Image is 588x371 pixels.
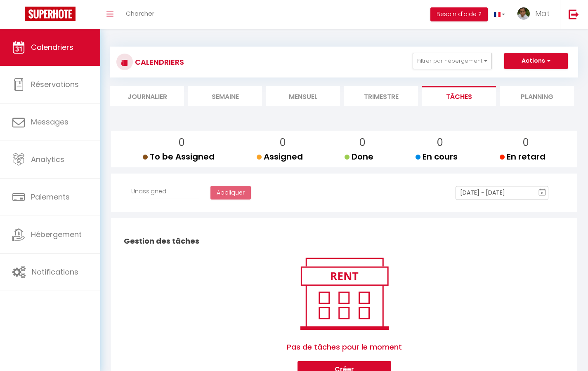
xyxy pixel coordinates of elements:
[32,267,78,277] span: Notifications
[287,333,402,361] span: Pas de tâches pour le moment
[500,151,545,162] span: En retard
[257,151,303,162] span: Assigned
[535,8,550,19] span: Mat
[263,135,303,150] p: 0
[25,7,76,21] img: Super Booking
[149,135,215,150] p: 0
[31,79,79,89] span: Réservations
[31,154,64,164] span: Analytics
[126,9,154,18] span: Chercher
[210,186,251,200] button: Appliquer
[517,7,530,20] img: ...
[456,186,548,200] input: Select Date Range
[188,86,262,106] li: Semaine
[31,42,73,52] span: Calendriers
[569,9,579,19] img: logout
[413,53,492,69] button: Filtrer par hébergement
[7,3,31,28] button: Ouvrir le widget de chat LiveChat
[422,135,458,150] p: 0
[143,151,215,162] span: To be Assigned
[430,7,488,21] button: Besoin d'aide ?
[506,135,545,150] p: 0
[292,254,397,333] img: rent.png
[416,151,458,162] span: En cours
[504,53,568,69] button: Actions
[351,135,373,150] p: 0
[541,191,543,195] text: 8
[345,151,373,162] span: Done
[31,192,70,202] span: Paiements
[31,229,82,240] span: Hébergement
[344,86,418,106] li: Trimestre
[266,86,340,106] li: Mensuel
[422,86,496,106] li: Tâches
[133,53,184,71] h3: CALENDRIERS
[122,228,567,254] h2: Gestion des tâches
[31,117,68,127] span: Messages
[110,86,184,106] li: Journalier
[500,86,574,106] li: Planning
